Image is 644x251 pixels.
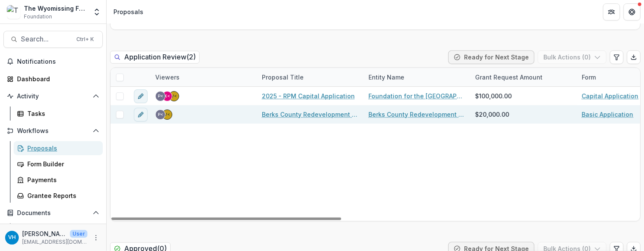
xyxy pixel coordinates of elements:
[363,73,409,82] div: Entity Name
[8,235,16,240] div: Valeri Harteg
[3,89,103,103] button: Open Activity
[448,50,534,64] button: Ready for Next Stage
[150,73,185,82] div: Viewers
[257,68,363,86] div: Proposal Title
[110,51,200,63] h2: Application Review ( 2 )
[21,35,71,43] span: Search...
[164,112,170,117] div: Valeri Harteg <vharteg@wyofound.org>
[363,68,470,86] div: Entity Name
[368,110,465,119] a: Berks County Redevelopment Authority
[24,13,52,21] span: Foundation
[3,72,103,86] a: Dashboard
[368,92,465,100] a: Foundation for the [GEOGRAPHIC_DATA]
[14,157,103,171] a: Form Builder
[134,89,148,103] button: edit
[3,31,103,48] button: Search...
[27,144,96,153] div: Proposals
[91,3,103,21] button: Open entity switcher
[262,92,355,100] a: 2025 - RPM Capital Application
[14,189,103,203] a: Grantee Reports
[470,68,577,86] div: Grant Request Amount
[17,58,99,65] span: Notifications
[22,238,87,246] p: [EMAIL_ADDRESS][DOMAIN_NAME]
[150,68,257,86] div: Viewers
[91,233,101,243] button: More
[17,127,89,135] span: Workflows
[577,73,601,82] div: Form
[17,74,96,83] div: Dashboard
[627,50,641,64] button: Export table data
[110,6,147,18] nav: breadcrumb
[158,94,163,98] div: Pat Giles <pgiles@wyofound.org>
[475,92,512,100] span: $100,000.00
[470,73,548,82] div: Grant Request Amount
[70,230,87,238] p: User
[24,4,87,13] div: The Wyomissing Foundation
[624,3,641,21] button: Get Help
[75,35,96,44] div: Ctrl + K
[27,109,96,118] div: Tasks
[257,73,309,82] div: Proposal Title
[27,159,96,168] div: Form Builder
[171,94,177,98] div: Valeri Harteg <vharteg@wyofound.org>
[158,112,163,117] div: Pat Giles <pgiles@wyofound.org>
[22,229,67,238] p: [PERSON_NAME]
[3,206,103,220] button: Open Documents
[475,110,509,119] span: $20,000.00
[262,110,358,119] a: Berks County Redevelopment Authority - [STREET_ADDRESS]
[17,210,89,217] span: Documents
[17,93,89,100] span: Activity
[164,94,170,98] div: Karen Rightmire <krightmire@wyofound.org>
[14,173,103,187] a: Payments
[3,55,103,68] button: Notifications
[582,110,633,119] a: Basic Application
[27,175,96,184] div: Payments
[14,141,103,155] a: Proposals
[610,50,624,64] button: Edit table settings
[113,7,143,16] div: Proposals
[3,124,103,138] button: Open Workflows
[582,92,638,100] a: Capital Application
[134,108,148,121] button: edit
[14,223,103,237] a: Document Templates
[27,191,96,200] div: Grantee Reports
[7,5,20,19] img: The Wyomissing Foundation
[538,50,606,64] button: Bulk Actions (0)
[14,106,103,121] a: Tasks
[603,3,620,21] button: Partners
